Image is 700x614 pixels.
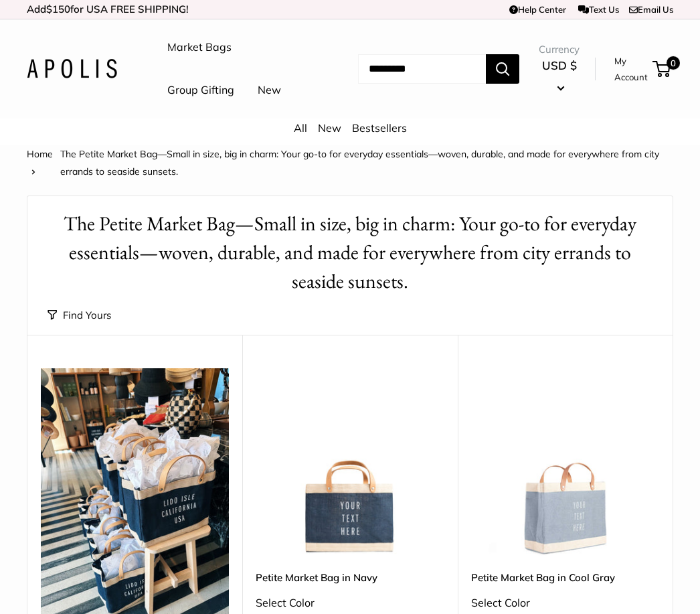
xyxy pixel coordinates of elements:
a: Email Us [629,4,673,15]
nav: Breadcrumb [27,145,673,180]
a: My Account [614,53,648,86]
a: Text Us [578,4,619,15]
a: New [258,80,281,100]
a: description_Make it yours with custom text.Petite Market Bag in Navy [256,368,444,556]
img: description_Make it yours with custom text. [256,368,444,556]
button: Search [486,54,519,84]
img: Petite Market Bag in Cool Gray [471,368,659,556]
button: Find Yours [48,306,111,325]
a: Group Gifting [167,80,234,100]
a: Help Center [509,4,566,15]
a: New [318,121,341,135]
span: 0 [667,56,680,70]
a: 0 [654,61,671,77]
a: Bestsellers [352,121,407,135]
a: Market Bags [167,37,232,58]
div: Select Color [471,593,659,613]
a: All [294,121,307,135]
button: USD $ [539,55,580,98]
div: Select Color [256,593,444,613]
span: USD $ [542,58,577,72]
span: The Petite Market Bag—Small in size, big in charm: Your go-to for everyday essentials—woven, dura... [60,148,659,177]
span: $150 [46,3,70,15]
span: Currency [539,40,580,59]
a: Petite Market Bag in Cool Gray [471,570,659,585]
a: Home [27,148,53,160]
img: Apolis [27,59,117,78]
h1: The Petite Market Bag—Small in size, big in charm: Your go-to for everyday essentials—woven, dura... [48,210,652,296]
input: Search... [358,54,486,84]
a: Petite Market Bag in Cool GrayPetite Market Bag in Cool Gray [471,368,659,556]
a: Petite Market Bag in Navy [256,570,444,585]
